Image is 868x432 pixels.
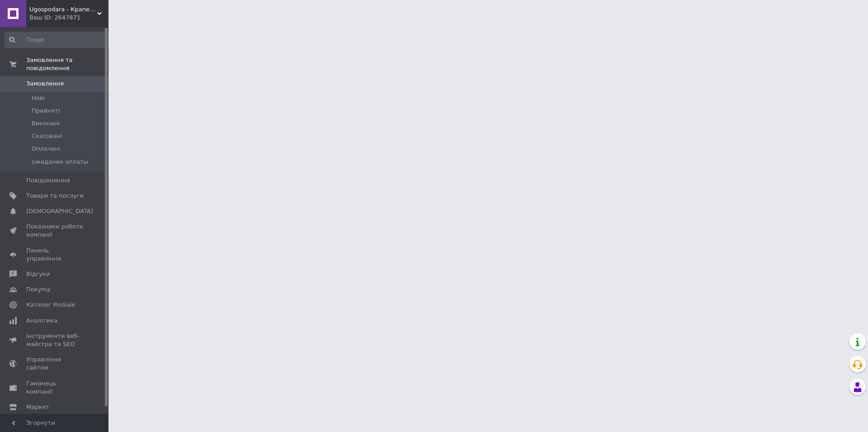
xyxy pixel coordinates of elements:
span: Управління сайтом [26,356,84,372]
span: Оплачені [32,145,60,153]
span: Каталог ProSale [26,301,75,309]
span: Скасовані [32,132,62,140]
span: [DEMOGRAPHIC_DATA] [26,207,93,215]
span: Повідомлення [26,176,70,185]
span: Замовлення та повідомлення [26,56,108,72]
div: Ваш ID: 2647871 [29,14,108,22]
span: Показники роботи компанії [26,223,84,239]
span: Ugospodara - Крапельний полив і комплектуючі! [29,5,97,14]
span: Нові [32,94,45,102]
span: Панель управління [26,247,84,263]
span: Гаманець компанії [26,380,84,396]
span: Товари та послуги [26,192,84,200]
span: Прийняті [32,107,60,115]
span: Аналітика [26,317,57,325]
span: Замовлення [26,80,64,88]
span: Виконані [32,119,60,128]
span: Інструменти веб-майстра та SEO [26,332,84,348]
span: Маркет [26,403,49,411]
input: Пошук [5,32,112,48]
span: ожидание оплаты [32,158,88,166]
span: Відгуки [26,270,50,278]
span: Покупці [26,285,51,294]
